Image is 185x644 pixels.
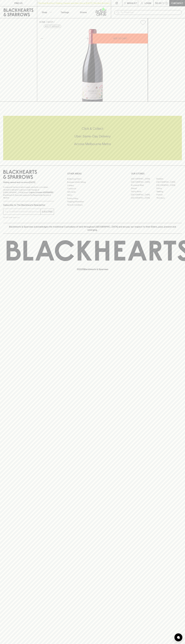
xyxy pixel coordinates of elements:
p: ADD TO CART [113,37,127,40]
a: Geelong [156,190,182,193]
p: Checkout [171,2,183,5]
a: Stores [74,6,93,18]
p: Wishlist [127,2,137,5]
p: Subscribe to The Blackhearts Newsletter [3,203,54,207]
a: Braddon [156,177,182,180]
a: Privacy Policy [67,197,118,200]
a: Prahran [156,193,182,196]
strong: Liquor License #32064953 [29,191,53,193]
a: Fitzroy [156,187,182,190]
a: Thornbury [156,196,182,200]
p: OUR STORES [131,172,182,175]
a: FAQ's [67,194,118,197]
a: [GEOGRAPHIC_DATA] [156,184,182,187]
p: Tastings [61,11,69,14]
a: Bottle Drop FAQ's [67,177,118,180]
a: [GEOGRAPHIC_DATA] [131,180,156,184]
div: Call to action block [3,116,182,160]
button: SUBSCRIBE [41,209,54,215]
button: ADD TO CART [93,34,148,43]
a: [GEOGRAPHIC_DATA] [131,196,156,200]
p: Shop [42,11,47,14]
a: Contact Us [67,187,118,190]
p: OTHER AREAS [67,172,118,175]
a: Shipping Information [67,200,118,203]
a: [GEOGRAPHIC_DATA] [131,193,156,196]
h5: Uber Same-Day Delivery [3,134,182,138]
h5: Across Melbourne Metro [3,142,182,146]
button: Add to wishlist [139,19,147,26]
a: HOME [39,21,45,23]
input: Try "Pinot noir" [121,10,180,15]
p: SUBSCRIBE [42,210,53,213]
img: 33668.png [37,27,148,102]
a: Business & Bulk Gifting [67,181,118,184]
a: [GEOGRAPHIC_DATA] [156,180,182,184]
p: Sibling owned and run since [DATE] [3,181,54,184]
a: Gift Cards [67,190,118,193]
p: Login [145,2,151,5]
a: SHOP [47,21,53,23]
p: 0 [166,2,167,4]
img: bubble-icon [177,636,180,639]
p: It is against the law to sell or supply alcohol to, or to obtain alcohol on behalf of a person un... [3,186,54,199]
a: Tastings [56,6,74,18]
a: Fitzroy North [131,190,156,193]
button: Add to wishlist [44,25,61,28]
a: Terms & Conditions [67,203,118,206]
a: Brunswick West [131,184,156,187]
p: We will never spam you [3,216,54,219]
h5: Click & Collect [3,126,182,131]
p: FIND US [14,2,23,5]
button: Shop [37,6,56,18]
a: [GEOGRAPHIC_DATA] [131,177,156,180]
a: Elwood [131,187,156,190]
input: e.g. jane@blackheartsandsparrows.com.au [5,209,40,214]
a: Careers [67,184,118,187]
p: $0.00 [155,2,162,5]
p: Stores [80,11,87,14]
p: Blackhearts & Sparrows acknowledges the traditional Custodians of land throughout [GEOGRAPHIC_DAT... [5,225,180,231]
